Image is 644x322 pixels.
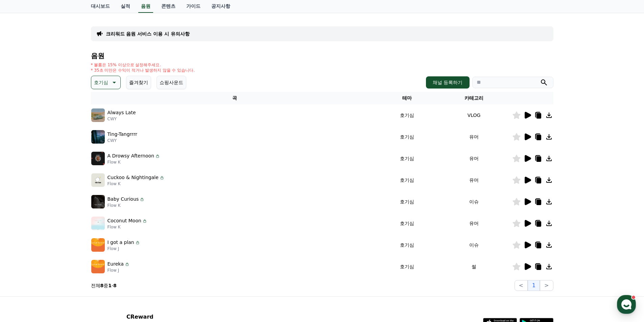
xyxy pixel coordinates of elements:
[91,152,105,165] img: music
[378,169,436,191] td: 호기심
[436,92,512,104] th: 카테고리
[21,224,25,230] span: 홈
[108,152,154,159] p: A Drowsy Afternoon
[91,76,121,89] button: 호기심
[91,282,117,289] p: 전체 중 -
[91,195,105,208] img: music
[436,169,512,191] td: 유머
[108,196,139,203] p: Baby Curious
[91,238,105,252] img: music
[100,283,104,288] strong: 8
[91,260,105,273] img: music
[378,92,436,104] th: 테마
[91,68,195,73] p: * 35초 미만은 수익이 적거나 발생하지 않을 수 있습니다.
[378,191,436,213] td: 호기심
[91,62,195,68] p: * 볼륨은 15% 이상으로 설정해주세요.
[113,283,117,288] strong: 8
[426,76,469,89] button: 채널 등록하기
[94,78,108,87] p: 호기심
[45,214,87,231] a: 대화
[378,148,436,169] td: 호기심
[378,256,436,277] td: 호기심
[108,109,136,116] p: Always Late
[528,280,540,291] button: 1
[104,224,113,230] span: 설정
[378,234,436,256] td: 호기심
[157,76,186,89] button: 쇼핑사운드
[108,268,130,273] p: Flow J
[378,104,436,126] td: 호기심
[62,225,70,230] span: 대화
[108,246,140,251] p: Flow J
[436,234,512,256] td: 이슈
[108,116,136,122] p: CWY
[436,213,512,234] td: 유머
[108,181,165,187] p: Flow K
[108,203,145,208] p: Flow K
[108,131,137,138] p: Ting-Tangrrrr
[436,126,512,148] td: 유머
[106,30,190,37] a: 크리워드 음원 서비스 이용 시 유의사항
[87,214,130,231] a: 설정
[126,76,151,89] button: 즐겨찾기
[91,108,105,122] img: music
[91,92,378,104] th: 곡
[515,280,528,291] button: <
[436,104,512,126] td: VLOG
[91,52,553,59] h4: 음원
[108,217,141,224] p: Coconut Moon
[2,214,45,231] a: 홈
[108,159,161,165] p: Flow K
[108,138,137,143] p: CWY
[436,256,512,277] td: 썰
[91,130,105,144] img: music
[436,191,512,213] td: 이슈
[108,261,124,268] p: Eureka
[126,313,209,321] p: CReward
[108,239,134,246] p: I got a plan
[436,148,512,169] td: 유머
[91,217,105,230] img: music
[378,213,436,234] td: 호기심
[91,173,105,187] img: music
[108,174,159,181] p: Cuckoo & Nightingale
[108,283,112,288] strong: 1
[540,280,553,291] button: >
[378,126,436,148] td: 호기심
[108,224,147,230] p: Flow K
